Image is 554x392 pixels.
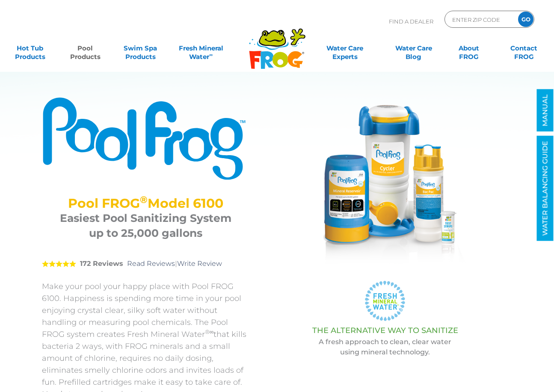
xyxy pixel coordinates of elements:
h2: Pool FROG Model 6100 [53,196,239,211]
a: Water CareExperts [310,40,380,57]
p: A fresh approach to clean, clear water using mineral technology. [271,337,500,357]
h3: Easiest Pool Sanitizing System up to 25,000 gallons [53,211,239,241]
a: Fresh MineralWater∞ [174,40,228,57]
a: Water CareBlog [392,40,435,57]
img: Frog Products Logo [244,17,310,69]
a: PoolProducts [64,40,107,57]
sup: ® [140,194,148,206]
a: WATER BALANCING GUIDE [537,136,554,241]
input: GO [518,12,533,27]
a: Hot TubProducts [9,40,51,57]
a: Read Reviews [127,259,175,268]
a: ContactFROG [503,40,545,57]
sup: ®∞ [205,328,214,335]
h3: THE ALTERNATIVE WAY TO SANITIZE [271,326,500,335]
a: Write Review [177,259,222,268]
a: MANUAL [537,89,554,132]
span: 5 [42,260,76,267]
a: Swim SpaProducts [119,40,162,57]
sup: ∞ [209,52,213,58]
strong: 172 Reviews [80,259,123,268]
img: Product Logo [42,96,249,181]
div: | [42,247,249,280]
a: AboutFROG [447,40,490,57]
p: Find A Dealer [389,11,433,32]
